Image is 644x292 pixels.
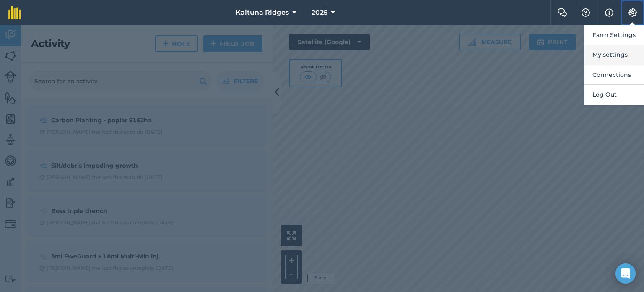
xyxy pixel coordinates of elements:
[584,85,644,105] button: Log Out
[605,8,613,18] img: svg+xml;base64,PHN2ZyB4bWxucz0iaHR0cDovL3d3dy53My5vcmcvMjAwMC9zdmciIHdpZHRoPSIxNyIgaGVpZ2h0PSIxNy...
[584,25,644,45] button: Farm Settings
[8,6,21,19] img: fieldmargin Logo
[557,8,567,17] img: Two speech bubbles overlapping with the left bubble in the forefront
[236,8,289,18] span: Kaituna Ridges
[312,8,327,18] span: 2025
[584,65,644,85] button: Connections
[615,263,636,284] div: Open Intercom Messenger
[628,8,638,17] img: A cog icon
[584,45,644,65] button: My settings
[581,8,591,17] img: A question mark icon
